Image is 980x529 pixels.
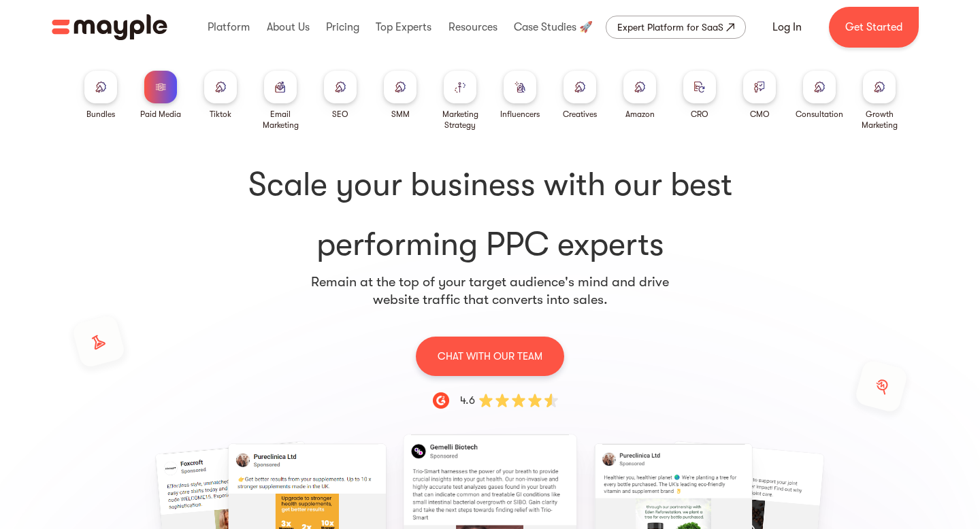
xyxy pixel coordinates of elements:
div: CRO [691,109,708,120]
a: Amazon [623,71,656,120]
div: Top Experts [372,5,435,49]
a: SMM [384,71,416,120]
div: Influencers [500,109,540,120]
div: Email Marketing [256,109,305,131]
a: Creatives [563,71,597,120]
div: SEO [332,109,348,120]
a: Expert Platform for SaaS [606,16,746,39]
a: Growth Marketing [855,71,904,131]
a: Paid Media [140,71,181,120]
div: Marketing Strategy [436,109,485,131]
div: Creatives [563,109,597,120]
a: Consultation [796,71,843,120]
span: Scale your business with our best [76,163,904,207]
div: Amazon [625,109,655,120]
a: Influencers [500,71,540,120]
a: CMO [743,71,776,120]
a: SEO [324,71,357,120]
div: Growth Marketing [855,109,904,131]
div: CMO [750,109,770,120]
div: About Us [263,5,313,49]
a: Bundles [84,71,117,120]
div: Consultation [796,109,843,120]
a: Email Marketing [256,71,305,131]
h1: performing PPC experts [76,163,904,267]
div: Resources [445,5,501,49]
div: 4.6 [460,392,475,409]
p: Remain at the top of your target audience's mind and drive website traffic that converts into sales. [310,273,670,309]
a: Log In [756,11,818,44]
div: Paid Media [140,109,181,120]
div: Expert Platform for SaaS [617,19,723,35]
a: CHAT WITH OUR TEAM [416,336,564,376]
a: Get Started [829,7,919,48]
img: Mayple logo [52,14,167,40]
a: Marketing Strategy [436,71,485,131]
div: SMM [391,109,410,120]
div: Tiktok [210,109,231,120]
a: CRO [683,71,716,120]
div: Bundles [86,109,115,120]
a: home [52,14,167,40]
div: Pricing [323,5,363,49]
div: Platform [204,5,253,49]
p: CHAT WITH OUR TEAM [438,347,542,365]
a: Tiktok [204,71,237,120]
